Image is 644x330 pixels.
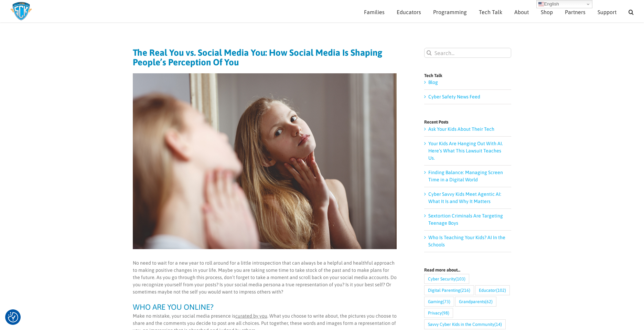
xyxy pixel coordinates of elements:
a: Gaming (73 items) [424,297,454,307]
a: Blog [428,79,438,85]
a: Cyber Security (103 items) [424,274,469,284]
span: (102) [496,286,506,295]
img: Savvy Cyber Kids Logo [10,2,32,21]
h4: Read more about… [424,268,511,272]
a: Cyber Safety News Feed [428,94,480,99]
span: (62) [485,297,493,306]
span: Programming [433,9,467,15]
span: Families [364,9,385,15]
span: (98) [442,308,449,318]
h3: WHO ARE YOU ONLINE? [133,303,397,311]
input: Search... [424,48,511,58]
span: (103) [455,274,465,284]
h4: Recent Posts [424,120,511,124]
span: Partners [565,9,586,15]
span: Support [598,9,616,15]
a: Digital Parenting (216 items) [424,285,474,295]
span: About [514,9,529,15]
h4: Tech Talk [424,73,511,78]
input: Search [424,48,434,58]
a: Finding Balance: Managing Screen Time in a Digital World [428,170,503,182]
u: curated by you [235,313,267,319]
img: en [538,1,544,7]
a: Savvy Cyber Kids in the Community (14 items) [424,319,506,329]
p: No need to wait for a new year to roll around for a little introspection that can always be a hel... [133,259,397,296]
span: Tech Talk [479,9,502,15]
h1: The Real You vs. Social Media You: How Social Media Is Shaping People’s Perception Of You [133,48,397,67]
a: Grandparents (62 items) [455,297,496,307]
span: (73) [443,297,450,306]
a: Ask Your Kids About Their Tech [428,126,494,132]
span: (14) [494,320,502,329]
a: Cyber Savvy Kids Meet Agentic AI: What It Is and Why It Matters [428,191,501,204]
a: Sextortion Criminals Are Targeting Teenage Boys [428,213,503,226]
span: Shop [541,9,553,15]
span: (216) [460,286,470,295]
a: Your Kids Are Hanging Out With AI. Here’s What This Lawsuit Teaches Us. [428,141,503,161]
a: Who Is Teaching Your Kids? AI In the Schools [428,235,505,247]
a: Educator (102 items) [475,285,510,295]
span: Educators [397,9,421,15]
button: Consent Preferences [8,312,18,322]
a: Privacy (98 items) [424,308,453,318]
img: Revisit consent button [8,312,18,322]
